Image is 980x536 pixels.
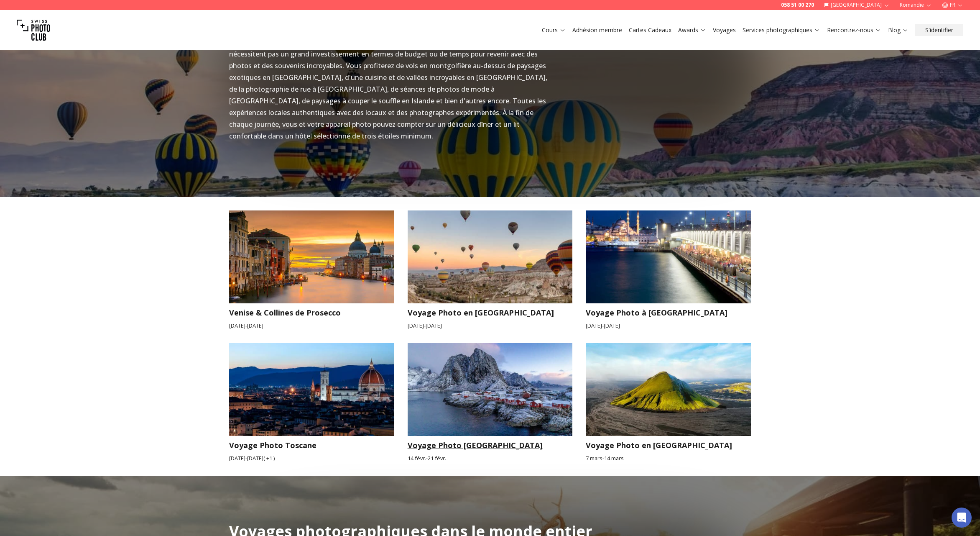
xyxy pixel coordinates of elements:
small: [DATE] - [DATE] [408,322,573,330]
a: Awards [678,26,706,34]
a: Cartes Cadeaux [629,26,671,34]
div: Open Intercom Messenger [952,508,972,528]
a: Voyage Photo ToscaneVoyage Photo Toscane[DATE]-[DATE]( +1 ) [229,343,394,462]
a: Voyages [713,26,736,34]
small: 14 févr. - 21 févr. [408,454,573,462]
h3: Voyage Photo à [GEOGRAPHIC_DATA] [586,307,751,318]
a: Venise & Collines de ProseccoVenise & Collines de Prosecco[DATE]-[DATE] [229,210,394,330]
a: Cours [542,26,566,34]
button: Awards [675,24,709,36]
small: [DATE] - [DATE] [229,322,394,330]
img: Voyage Photo en Cappadoce [399,206,581,308]
a: Voyage Photo en IslandeVoyage Photo en [GEOGRAPHIC_DATA]7 mars-14 mars [586,343,751,462]
button: Cartes Cadeaux [625,24,675,36]
img: Voyage Photo Îles Lofoten [408,343,573,436]
p: Nous avons trié sur le volet plusieurs destinations magnifiques en [GEOGRAPHIC_DATA] qui ne néces... [229,36,550,142]
a: 058 51 00 270 [781,2,814,8]
button: S'identifier [915,24,963,36]
button: Blog [885,24,912,36]
img: Swiss photo club [17,13,50,47]
button: Adhésion membre [569,24,625,36]
h3: Voyage Photo [GEOGRAPHIC_DATA] [408,439,573,451]
h3: Venise & Collines de Prosecco [229,307,394,318]
a: Adhésion membre [572,26,622,34]
a: Blog [888,26,909,34]
img: Voyage Photo à Istanbul [578,206,759,308]
a: Voyage Photo Îles LofotenVoyage Photo [GEOGRAPHIC_DATA]14 févr.-21 févr. [408,343,573,462]
h3: Voyage Photo en [GEOGRAPHIC_DATA] [586,439,751,451]
button: Voyages [709,24,739,36]
h3: Voyage Photo Toscane [229,439,394,451]
img: Voyage Photo en Islande [578,339,759,441]
small: [DATE] - [DATE] ( + 1 ) [229,454,394,462]
a: Services photographiques [743,26,820,34]
a: Voyage Photo en CappadoceVoyage Photo en [GEOGRAPHIC_DATA][DATE]-[DATE] [408,210,573,330]
small: [DATE] - [DATE] [586,322,751,330]
button: Cours [538,24,569,36]
small: 7 mars - 14 mars [586,454,751,462]
a: Rencontrez-nous [827,26,881,34]
img: Voyage Photo Toscane [221,339,402,441]
a: Voyage Photo à IstanbulVoyage Photo à [GEOGRAPHIC_DATA][DATE]-[DATE] [586,210,751,330]
button: Services photographiques [739,24,824,36]
img: Venise & Collines de Prosecco [221,206,402,308]
h3: Voyage Photo en [GEOGRAPHIC_DATA] [408,307,573,318]
button: Rencontrez-nous [824,24,885,36]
